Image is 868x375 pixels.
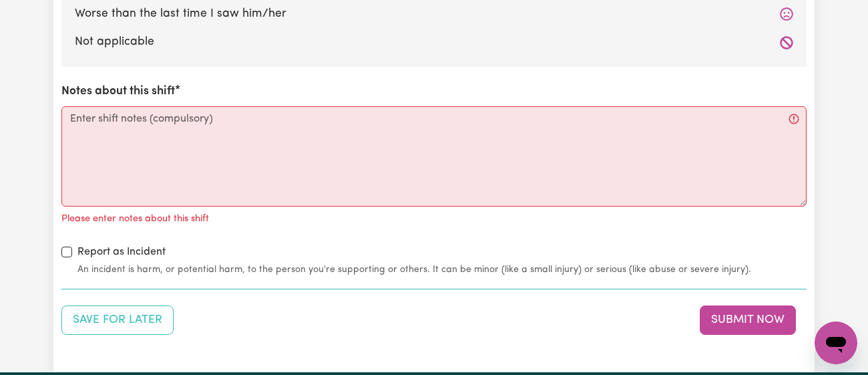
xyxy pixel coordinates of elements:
button: Save your job report [61,305,174,335]
label: Report as Incident [77,244,166,260]
button: Submit your job report [700,305,796,335]
label: Not applicable [75,33,793,51]
iframe: Button to launch messaging window [815,322,857,364]
label: Notes about this shift [61,83,175,100]
small: An incident is harm, or potential harm, to the person you're supporting or others. It can be mino... [77,263,807,277]
p: Please enter notes about this shift [61,212,209,227]
label: Worse than the last time I saw him/her [75,5,793,23]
